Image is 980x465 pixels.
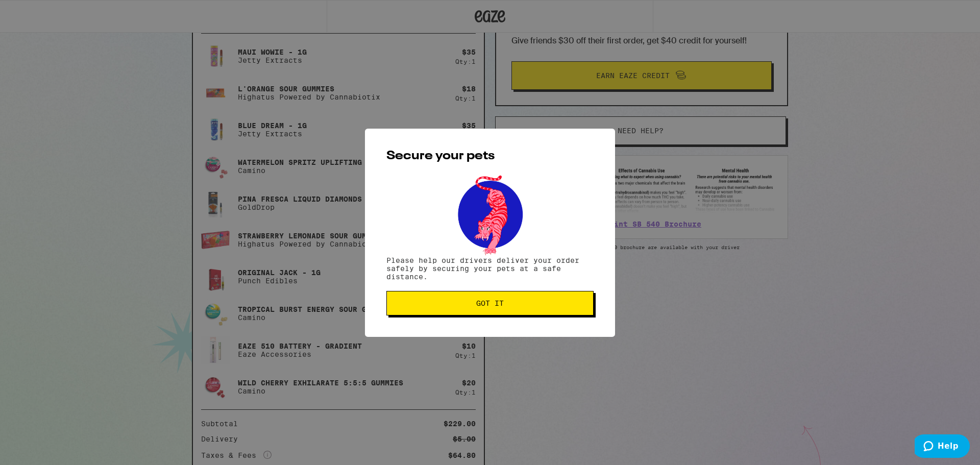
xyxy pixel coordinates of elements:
button: Got it [386,291,594,315]
iframe: Opens a widget where you can find more information [915,434,970,460]
h2: Secure your pets [386,150,594,162]
img: pets [448,173,532,256]
span: Got it [476,300,504,307]
p: Please help our drivers deliver your order safely by securing your pets at a safe distance. [386,256,594,281]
